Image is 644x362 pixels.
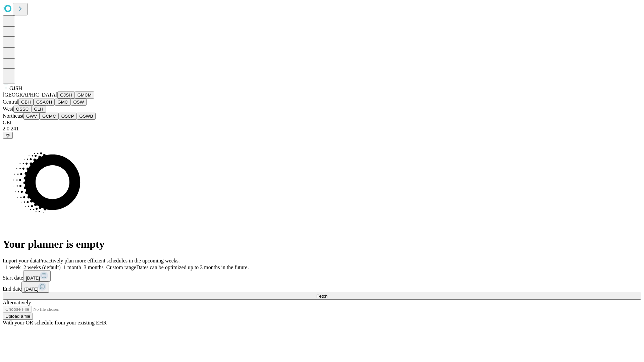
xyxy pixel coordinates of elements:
[3,270,641,282] div: Start date
[3,99,18,105] span: Central
[57,92,75,99] button: GJSH
[55,99,70,106] button: GMC
[3,300,31,305] span: Alternatively
[136,264,249,270] span: Dates can be optimized up to 3 months in the future.
[63,264,81,270] span: 1 month
[5,264,21,270] span: 1 week
[21,282,49,293] button: [DATE]
[59,113,77,120] button: OSCP
[9,85,22,91] span: GJSH
[3,293,641,300] button: Fetch
[31,106,46,113] button: GLH
[71,99,87,106] button: OSW
[3,313,33,320] button: Upload a file
[23,113,40,120] button: GWV
[3,106,13,112] span: West
[3,258,39,263] span: Import your data
[3,92,57,98] span: [GEOGRAPHIC_DATA]
[3,113,23,119] span: Northeast
[84,264,104,270] span: 3 months
[3,282,641,293] div: End date
[3,132,13,139] button: @
[3,120,641,126] div: GEI
[75,92,94,99] button: GMCM
[13,106,32,113] button: OSSC
[3,238,641,250] h1: Your planner is empty
[26,276,40,281] span: [DATE]
[39,258,180,263] span: Proactively plan more efficient schedules in the upcoming weeks.
[77,113,96,120] button: GSWB
[3,320,107,325] span: With your OR schedule from your existing EHR
[316,294,327,299] span: Fetch
[18,99,34,106] button: GBH
[34,99,55,106] button: GSACH
[23,264,61,270] span: 2 weeks (default)
[3,126,641,132] div: 2.0.241
[5,133,10,138] span: @
[23,270,51,282] button: [DATE]
[24,287,38,292] span: [DATE]
[40,113,59,120] button: GCMC
[106,264,136,270] span: Custom range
